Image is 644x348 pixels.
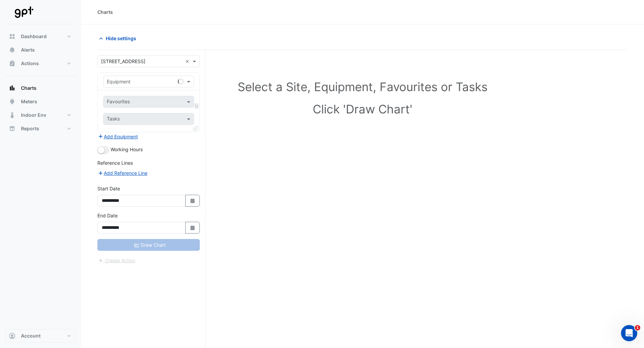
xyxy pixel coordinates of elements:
app-icon: Indoor Env [9,112,16,118]
span: Dashboard [21,33,47,40]
span: Charts [21,85,37,91]
label: Start Date [97,185,120,192]
button: Hide settings [97,32,141,44]
button: Dashboard [5,30,76,43]
img: Company Logo [8,5,39,19]
div: Tasks [106,115,120,124]
span: Hide settings [106,35,136,42]
h1: Select a Site, Equipment, Favourites or Tasks [112,80,613,94]
app-icon: Dashboard [9,33,16,40]
iframe: Intercom live chat [621,325,637,341]
span: Working Hours [111,146,143,152]
app-icon: Actions [9,60,16,67]
span: 1 [635,325,640,330]
h1: Click 'Draw Chart' [112,102,613,116]
label: End Date [97,212,118,219]
button: Meters [5,95,76,108]
button: Add Equipment [97,133,138,140]
span: Indoor Env [21,112,46,118]
span: Clear [185,58,191,65]
span: Reports [21,125,39,132]
app-icon: Alerts [9,47,16,53]
span: Clone Favourites and Tasks from this Equipment to other Equipment [193,126,198,131]
button: Charts [5,81,76,95]
span: Choose Function [194,103,200,109]
fa-icon: Select Date [190,225,196,231]
label: Reference Lines [97,159,133,166]
button: Indoor Env [5,108,76,122]
span: Meters [21,98,37,105]
button: Alerts [5,43,76,57]
div: Favourites [106,98,130,107]
button: Reports [5,122,76,135]
app-escalated-ticket-create-button: Please correct errors first [97,257,136,263]
button: Actions [5,57,76,70]
app-icon: Meters [9,98,16,105]
fa-icon: Select Date [190,198,196,204]
button: Add Reference Line [97,169,148,177]
app-icon: Charts [9,85,16,91]
span: Alerts [21,47,35,53]
span: Account [21,332,41,339]
span: Actions [21,60,39,67]
app-icon: Reports [9,125,16,132]
div: Charts [97,8,113,16]
button: Account [5,329,76,343]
